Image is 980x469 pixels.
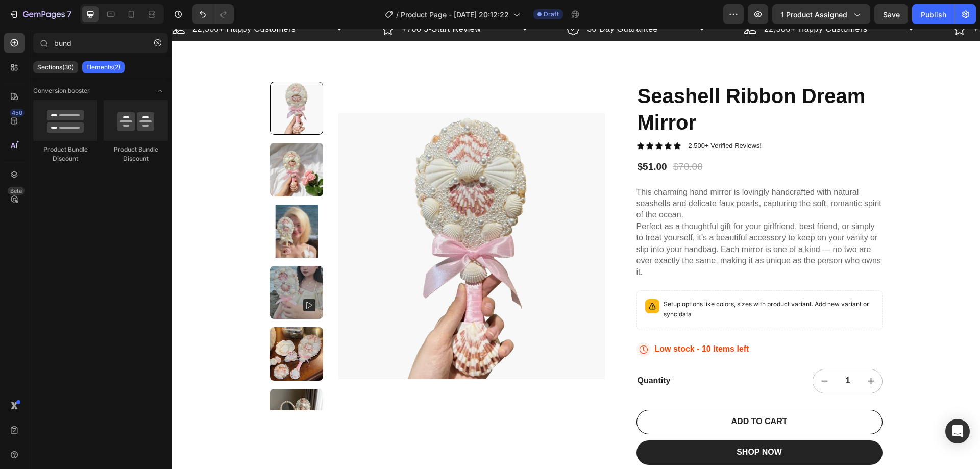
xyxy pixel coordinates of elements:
[192,4,234,24] div: Undo/Redo
[401,9,509,20] span: Product Page - [DATE] 20:12:22
[643,271,690,279] span: Add new variant
[492,282,520,289] span: sync data
[517,113,590,122] p: 2,500+ Verified Reviews!
[665,341,688,364] input: quantity
[544,10,559,19] span: Draft
[104,145,168,163] div: Product Bundle Discount
[565,418,610,429] div: SHOP NOW
[33,86,90,95] span: Conversion booster
[464,53,710,108] h1: Seashell Ribbon Dream Mirror
[921,9,946,20] div: Publish
[945,419,970,443] div: Open Intercom Messenger
[464,412,710,436] button: SHOP NOW
[883,10,900,19] span: Save
[688,341,711,364] button: increment
[464,346,585,359] div: Quantity
[464,159,709,191] p: This charming hand mirror is lovingly handcrafted with natural seashells and delicate faux pearls...
[641,341,665,364] button: decrement
[33,33,168,53] input: Search Sections & Elements
[396,9,399,20] span: /
[492,270,702,291] p: Setup options like colors, sizes with product variant.
[781,9,847,20] span: 1 product assigned
[10,109,24,117] div: 450
[772,4,870,24] button: 1 product assigned
[464,131,496,146] div: $51.00
[172,29,980,469] iframe: Design area
[464,193,709,248] p: Perfect as a thoughtful gift for your girlfriend, best friend, or simply to treat yourself, it’s ...
[559,388,616,399] div: ADD TO CART
[4,4,76,24] button: 7
[912,4,955,24] button: Publish
[483,315,577,326] p: Low stock - 10 items left
[500,131,532,146] div: $70.00
[8,187,24,195] div: Beta
[67,8,71,20] p: 7
[492,271,697,289] span: or
[37,63,74,71] p: Sections(30)
[874,4,908,24] button: Save
[464,381,710,406] button: ADD TO CART
[33,145,97,163] div: Product Bundle Discount
[152,83,168,99] span: Toggle open
[86,63,120,71] p: Elements(2)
